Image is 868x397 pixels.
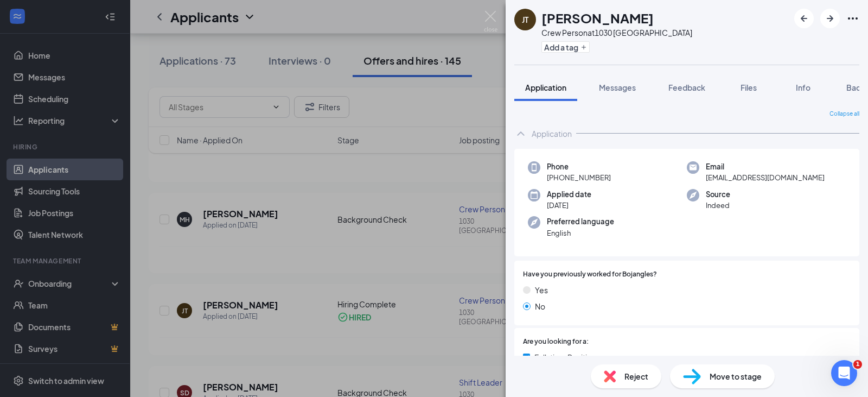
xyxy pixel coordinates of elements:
span: Are you looking for a: [523,337,589,347]
h1: [PERSON_NAME] [541,9,654,27]
span: Messages [599,83,636,92]
span: Move to stage [710,370,762,382]
span: [EMAIL_ADDRESS][DOMAIN_NAME] [706,172,825,183]
span: Preferred language [547,216,614,227]
span: [DATE] [547,200,591,211]
span: Collapse all [829,110,859,118]
span: Reject [624,370,648,382]
span: Files [741,83,757,92]
svg: ArrowLeftNew [797,12,810,25]
div: JT [522,14,528,25]
span: Application [525,83,566,92]
span: Applied date [547,189,591,200]
span: Email [706,161,825,172]
span: No [535,300,545,312]
button: ArrowLeftNew [794,9,814,28]
svg: Plus [580,44,587,51]
button: PlusAdd a tag [541,41,590,53]
span: English [547,228,614,238]
span: Phone [547,161,611,172]
span: 1 [853,360,862,369]
svg: ChevronUp [514,127,527,140]
div: Application [532,128,572,139]
div: Crew Person at 1030 [GEOGRAPHIC_DATA] [541,27,692,38]
span: Indeed [706,200,730,211]
button: ArrowRight [820,9,840,28]
iframe: Intercom live chat [831,360,857,386]
span: Have you previously worked for Bojangles? [523,269,657,280]
span: Feedback [668,83,705,92]
span: Info [796,83,810,92]
span: Full-time Position [534,351,596,363]
svg: ArrowRight [824,12,837,25]
span: Yes [535,284,548,296]
span: Source [706,189,730,200]
span: [PHONE_NUMBER] [547,172,611,183]
svg: Ellipses [846,12,859,25]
